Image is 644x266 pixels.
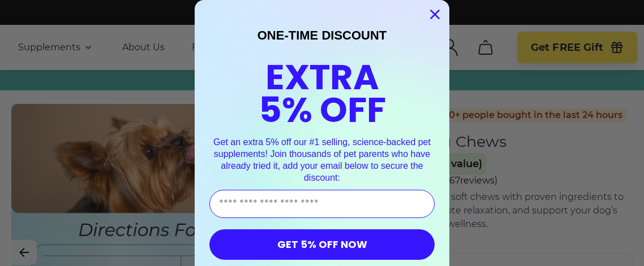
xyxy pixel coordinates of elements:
span: EXTRA [265,53,379,102]
span: Get an extra 5% off our #1 selling, science-backed pet supplements! Join thousands of pet parents... [213,137,431,182]
button: Close dialog [425,5,445,24]
span: ONE-TIME DISCOUNT [257,28,387,42]
button: GET 5% OFF NOW [209,229,435,260]
span: 5% OFF [259,85,386,134]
